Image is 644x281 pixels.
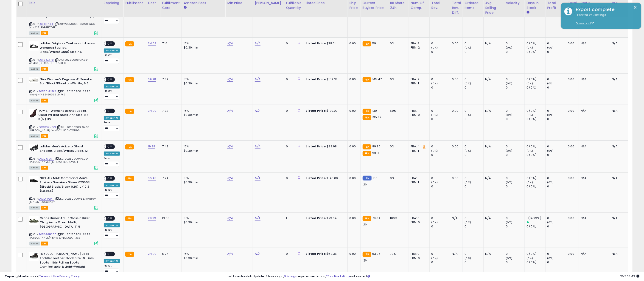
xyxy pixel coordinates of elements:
a: B0F6ZJ31P8 [39,58,54,62]
a: B0DJCWN961 [39,125,56,129]
b: Listed Price: [306,41,327,46]
div: Amazon AI [104,152,120,156]
div: FBM: 1 [411,81,426,86]
img: 413WQBzwWrL._SL40_.jpg [29,252,39,261]
div: N/A [581,176,607,180]
small: (0%) [431,181,438,184]
div: 0 [286,176,300,180]
div: 0 [547,77,566,81]
div: 0 [465,184,483,189]
span: FBA [41,206,48,210]
div: FBA: 1 [411,176,426,180]
a: N/A [227,41,233,46]
div: Preset: [104,157,120,167]
span: | SKU: 20250908-34.58-adidas-jn-4467-B0F6ZJ31P8 [29,58,89,65]
div: 0 [547,109,566,113]
div: $130.00 [306,109,344,113]
div: 0 [506,117,525,121]
div: 0 [506,176,525,180]
div: 0 [431,176,450,180]
img: 31z-7+It0-L._SL40_.jpg [29,109,37,118]
div: Fulfillment Cost [162,1,180,10]
div: 0 [431,77,450,81]
div: 0.00 [350,216,357,220]
div: 0.00 [350,109,357,113]
div: 0 [465,86,483,90]
b: TOMS - Womens Bennet Boots, Color Wr Blbr Nubk Lthr, Size: 8.5 B(M) US [38,109,94,123]
div: $159.32 [306,77,344,81]
a: Terms of Use [39,274,59,278]
div: FBM: 2 [411,46,426,50]
div: N/A [581,144,607,149]
div: N/A [485,176,501,180]
div: 0 [506,41,525,46]
small: (0%) [431,82,438,85]
small: (0%) [465,82,471,85]
small: (0%) [527,149,533,153]
div: 0 [506,77,525,81]
div: 7.32 [162,109,178,113]
a: 19.99 [148,144,155,149]
b: Listed Price: [306,144,327,149]
small: FBA [363,216,371,221]
a: N/A [227,176,233,181]
span: 59 [372,41,376,46]
div: N/A [485,216,501,220]
a: N/A [227,77,233,82]
b: Listed Price: [306,109,327,113]
small: FBA [363,109,371,114]
div: 0 [465,117,483,121]
div: Preset: [104,54,120,64]
a: B0D6BGH36Z [39,232,56,236]
div: Min Price [227,1,251,6]
span: FBA [41,31,48,35]
span: FBA [41,67,48,71]
div: $78.21 [306,41,344,46]
div: Total Rev. Diff. [452,1,461,15]
div: 0% [390,41,405,46]
a: N/A [255,216,260,221]
div: $0.30 min [184,46,222,50]
span: 79.64 [372,216,381,220]
div: 0 [547,153,566,157]
small: (0%) [465,46,471,49]
small: FBA [125,216,134,221]
div: 0 (0%) [527,153,545,157]
div: 15% [184,41,222,46]
small: (0%) [465,113,471,117]
b: adidas Originals Taekwondo Lace - Women's (JS1193, Black/White/Gum) Size 7.5 [40,41,95,55]
small: (0%) [506,46,512,49]
div: 15% [184,109,222,113]
div: Current Buybox Price [363,1,386,10]
div: 0% [390,144,405,149]
div: N/A [581,41,607,46]
span: | SKU: 20250909-19.99-[PERSON_NAME]-jn-4529-B0C2JV951F [29,157,89,164]
div: $0.30 min [184,149,222,153]
span: OFF [106,109,114,113]
div: Preset: [104,121,120,131]
a: 66.48 [148,176,157,181]
small: (0%) [547,149,554,153]
span: | SKU: 20250908-69.98-nike-jn-4486-B0DS6MNPK2 [29,89,92,96]
div: N/A [581,77,607,81]
div: 0 [506,153,525,157]
div: N/A [612,41,627,46]
div: Velocity [506,1,523,6]
small: (0%) [465,149,471,153]
b: Listed Price: [306,77,327,81]
div: FBM: 1 [411,149,426,153]
div: $0.30 min [184,113,222,117]
div: N/A [485,77,501,81]
div: 0 [465,216,483,220]
div: 0.00 [568,77,575,81]
small: (0%) [527,82,533,85]
div: FBA: 4 [411,144,426,149]
a: N/A [255,41,260,46]
div: Num of Comp. [411,1,428,10]
div: FBA: 2 [411,77,426,81]
div: N/A [612,109,627,113]
div: 0 [547,144,566,149]
div: 0 (0%) [527,77,545,81]
a: N/A [255,252,260,256]
div: $79.64 [306,216,344,220]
